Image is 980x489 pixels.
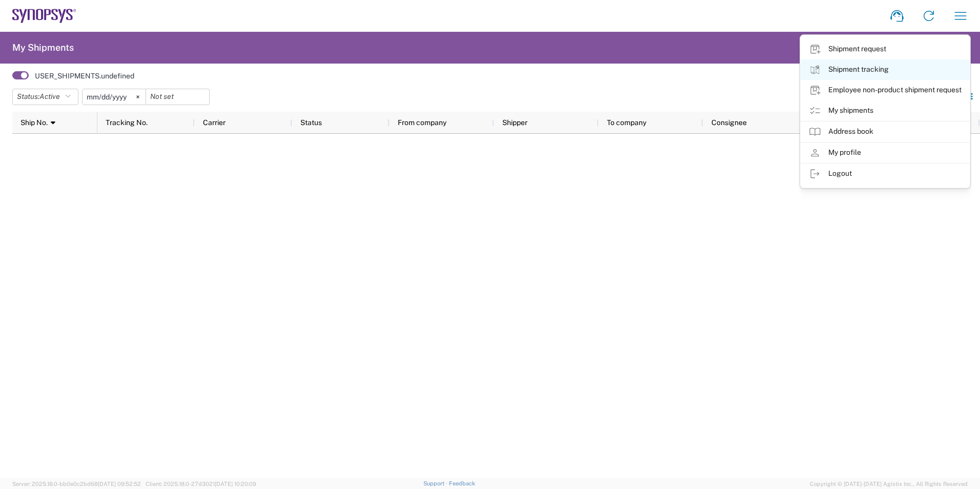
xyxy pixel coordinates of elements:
[398,118,446,127] span: From company
[801,80,970,100] a: Employee non-product shipment request
[423,480,449,486] a: Support
[801,59,970,80] a: Shipment tracking
[449,480,475,486] a: Feedback
[146,89,209,105] input: Not set
[300,118,322,127] span: Status
[98,481,141,487] span: [DATE] 09:52:52
[21,118,48,127] span: Ship No.
[83,89,146,105] input: Not set
[711,118,747,127] span: Consignee
[35,71,134,80] label: USER_SHIPMENTS.undefined
[215,481,256,487] span: [DATE] 10:20:09
[801,142,970,163] a: My profile
[607,118,646,127] span: To company
[801,121,970,142] a: Address book
[39,92,60,100] span: Active
[146,481,256,487] span: Client: 2025.18.0-27d3021
[12,481,141,487] span: Server: 2025.18.0-bb0e0c2bd68
[502,118,527,127] span: Shipper
[106,118,148,127] span: Tracking No.
[810,479,968,488] span: Copyright © [DATE]-[DATE] Agistix Inc., All Rights Reserved
[12,89,78,105] button: Status:Active
[12,42,74,54] h2: My Shipments
[203,118,226,127] span: Carrier
[801,164,970,184] a: Logout
[801,100,970,121] a: My shipments
[801,39,970,59] a: Shipment request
